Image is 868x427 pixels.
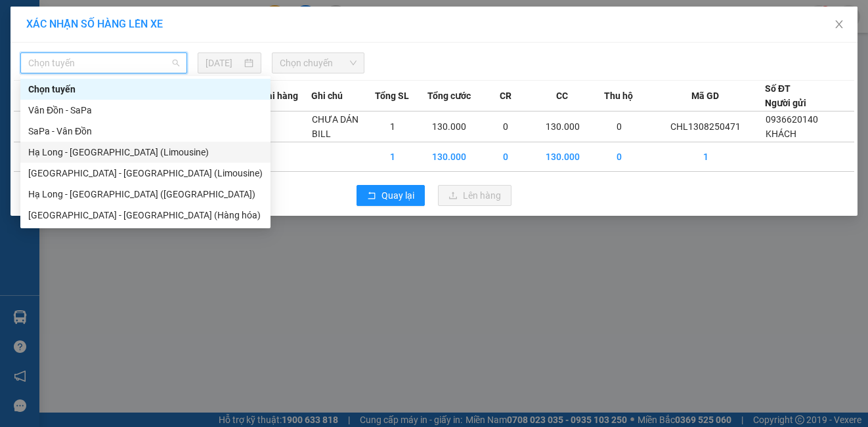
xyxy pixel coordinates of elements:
[834,19,844,30] span: close
[766,114,818,125] span: 0936620140
[20,121,271,142] div: SaPa - Vân Đồn
[20,184,271,205] div: Hạ Long - Hà Nội (Hàng hóa)
[604,89,633,103] span: Thu hộ
[420,112,479,142] td: 130.000
[765,81,806,110] div: Số ĐT Người gửi
[592,142,646,172] td: 0
[28,166,263,180] div: [GEOGRAPHIC_DATA] - [GEOGRAPHIC_DATA] (Limousine)
[28,187,263,201] div: Hạ Long - [GEOGRAPHIC_DATA] ([GEOGRAPHIC_DATA])
[28,208,263,222] div: [GEOGRAPHIC_DATA] - [GEOGRAPHIC_DATA] (Hàng hóa)
[556,89,568,103] span: CC
[365,112,420,142] td: 1
[533,142,592,172] td: 130.000
[479,142,533,172] td: 0
[28,124,263,138] div: SaPa - Vân Đồn
[28,82,263,96] div: Chọn tuyến
[28,103,263,117] div: Vân Đồn - SaPa
[365,142,420,172] td: 1
[420,142,479,172] td: 130.000
[821,7,857,43] button: Close
[367,191,376,201] span: rollback
[646,112,765,142] td: CHL1308250471
[311,89,343,103] span: Ghi chú
[533,112,592,142] td: 130.000
[257,112,311,142] td: ---
[646,142,765,172] td: 1
[438,185,511,206] button: uploadLên hàng
[20,163,271,184] div: Hà Nội - Hạ Long (Limousine)
[592,112,646,142] td: 0
[375,89,409,103] span: Tổng SL
[479,112,533,142] td: 0
[311,112,366,142] td: CHƯA DÁN BILL
[26,18,163,30] span: XÁC NHẬN SỐ HÀNG LÊN XE
[257,89,298,103] span: Loại hàng
[766,129,796,139] span: KHÁCH
[206,56,242,70] input: 13/08/2025
[20,79,271,100] div: Chọn tuyến
[20,142,271,163] div: Hạ Long - Hà Nội (Limousine)
[20,205,271,226] div: Hà Nội - Hạ Long (Hàng hóa)
[280,53,357,73] span: Chọn chuyến
[28,145,263,159] div: Hạ Long - [GEOGRAPHIC_DATA] (Limousine)
[500,89,511,103] span: CR
[381,188,414,203] span: Quay lại
[20,100,271,121] div: Vân Đồn - SaPa
[28,53,179,73] span: Chọn tuyến
[691,89,719,103] span: Mã GD
[357,185,425,206] button: rollbackQuay lại
[427,89,471,103] span: Tổng cước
